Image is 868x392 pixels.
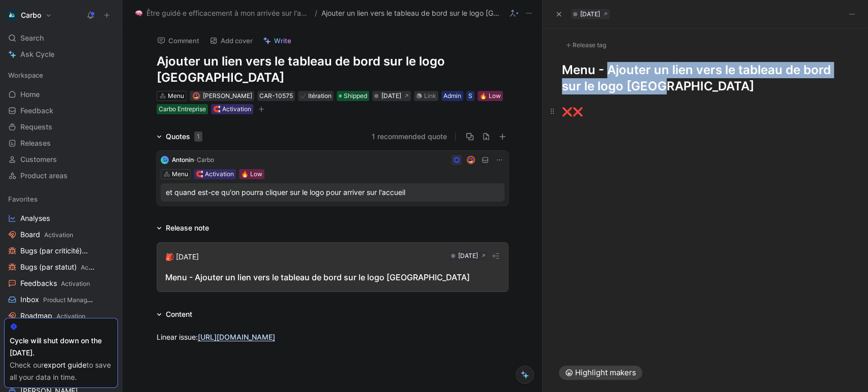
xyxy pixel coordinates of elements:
span: Feedback [20,106,53,116]
span: Activation [61,280,90,287]
div: Content [166,308,192,320]
a: Requests [4,119,118,135]
div: Link [424,91,436,101]
div: 🧲 Activation [196,169,234,179]
span: Favorites [8,194,38,204]
h1: Carbo [21,11,41,20]
div: 🎒 [DATE] [165,251,199,263]
h1: Ajouter un lien vers le tableau de bord sur le logo [GEOGRAPHIC_DATA] [157,53,508,86]
div: 🧲 Activation [213,104,251,114]
div: Itération [300,91,332,101]
span: Roadmap [20,311,85,321]
div: [DATE] [580,9,600,19]
div: Quotes1 [153,130,206,143]
div: et quand est-ce qu'on pourra cliquer sur le logo pour arriver sur l'accueil [166,186,499,199]
span: ❌ [562,107,573,117]
span: Être guidé⸱e efficacement à mon arrivée sur l'app [146,7,310,19]
a: [URL][DOMAIN_NAME] [198,333,275,341]
div: Release tag [562,39,610,51]
a: Analyses [4,211,118,226]
button: Write [258,34,296,48]
div: Favorites [4,191,118,207]
div: 1 [194,132,202,142]
span: Feedbacks [20,278,90,289]
div: Cycle will shut down on the [DATE]. [10,335,112,359]
span: Activation [56,312,85,320]
div: [DATE] [458,251,478,261]
div: CAR-10575 [259,91,293,101]
span: Home [20,89,40,100]
button: Add cover [205,34,257,48]
span: · Carbo [194,156,214,164]
a: Product areas [4,168,118,183]
span: ❌ [573,107,583,117]
button: CarboCarbo [4,8,54,22]
span: Product areas [20,171,68,181]
button: Highlight makers [559,366,642,380]
span: Inbox [20,295,94,305]
div: Carbo Entreprise [159,104,206,114]
img: Carbo [7,10,17,20]
a: BoardActivation [4,227,118,242]
div: S [468,91,472,101]
span: [PERSON_NAME] [203,92,252,100]
span: Releases [20,138,51,148]
span: Activation [44,231,73,239]
a: Bugs (par statut)Activation [4,259,118,275]
button: Comment [153,34,204,48]
button: 🎒 [DATE][DATE]Menu - Ajouter un lien vers le tableau de bord sur le logo [GEOGRAPHIC_DATA] [157,242,508,292]
span: Write [274,36,291,45]
a: FeedbacksActivation [4,276,118,291]
span: Bugs (par statut) [20,262,95,273]
div: ✔️Itération [298,91,334,101]
img: avatar [194,93,199,99]
h1: Menu - Ajouter un lien vers le tableau de bord sur le logo [GEOGRAPHIC_DATA] [562,62,849,94]
div: Menu [168,91,184,101]
div: [DATE] [381,91,401,101]
div: Shipped [337,91,369,101]
span: Ask Cycle [20,48,54,60]
a: Releases [4,136,118,151]
span: Bugs (par criticité) [20,246,96,256]
div: Content [153,308,196,320]
span: Requests [20,122,52,132]
span: Search [20,32,44,44]
div: Release note [153,222,213,234]
a: InboxProduct Management [4,292,118,307]
span: Shipped [344,91,367,101]
img: ✔️ [300,93,306,99]
div: Release note [166,222,209,234]
a: RoadmapActivation [4,308,118,323]
img: 🧠 [135,10,142,17]
a: Home [4,87,118,102]
div: 🔥 Low [480,91,501,101]
div: Linear issue: [157,332,508,342]
span: Customers [20,154,57,165]
div: Admin [443,91,461,101]
a: Bugs (par criticité)Activation [4,243,118,258]
a: Ask Cycle [4,47,118,62]
span: Ajouter un lien vers le tableau de bord sur le logo [GEOGRAPHIC_DATA] [321,7,501,19]
button: 1 recommended quote [372,130,447,143]
img: avatar [467,157,474,164]
img: logo [161,156,169,164]
span: Board [20,230,73,240]
div: Release tag [562,41,849,50]
div: Quotes [166,130,202,143]
span: Activation [81,264,110,271]
a: Customers [4,152,118,167]
div: 🔥 Low [241,169,262,179]
a: Feedback [4,103,118,118]
span: Analyses [20,213,50,223]
span: Workspace [8,70,43,80]
span: Antonin [172,156,194,164]
div: Check our to save all your data in time. [10,359,112,383]
span: / [315,7,317,19]
div: Workspace [4,68,118,83]
a: export guide [44,361,86,369]
div: Menu [172,169,188,179]
span: Product Management [43,296,105,304]
div: Menu - Ajouter un lien vers le tableau de bord sur le logo [GEOGRAPHIC_DATA] [165,271,500,283]
button: 🧠Être guidé⸱e efficacement à mon arrivée sur l'app [133,7,313,19]
div: Search [4,30,118,46]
